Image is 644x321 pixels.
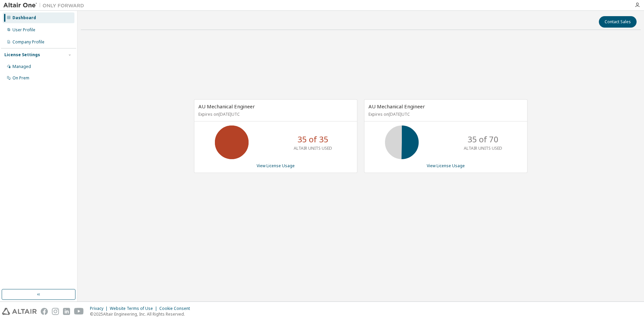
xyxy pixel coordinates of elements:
[12,27,35,33] div: User Profile
[198,111,351,117] p: Expires on [DATE] UTC
[90,311,194,317] p: © 2025 Altair Engineering, Inc. All Rights Reserved.
[63,308,70,315] img: linkedin.svg
[12,64,31,69] div: Managed
[12,75,29,81] div: On Prem
[599,16,637,28] button: Contact Sales
[198,103,255,110] span: AU Mechanical Engineer
[12,39,44,45] div: Company Profile
[464,145,502,151] p: ALTAIR UNITS USED
[427,163,465,169] a: View License Usage
[368,111,521,117] p: Expires on [DATE] UTC
[41,308,48,315] img: facebook.svg
[159,306,194,311] div: Cookie Consent
[257,163,295,169] a: View License Usage
[52,308,59,315] img: instagram.svg
[74,308,84,315] img: youtube.svg
[297,134,328,145] p: 35 of 35
[368,103,425,110] span: AU Mechanical Engineer
[294,145,332,151] p: ALTAIR UNITS USED
[110,306,159,311] div: Website Terms of Use
[90,306,110,311] div: Privacy
[4,52,40,58] div: License Settings
[12,15,36,21] div: Dashboard
[2,308,37,315] img: altair_logo.svg
[3,2,88,9] img: Altair One
[468,134,498,145] p: 35 of 70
